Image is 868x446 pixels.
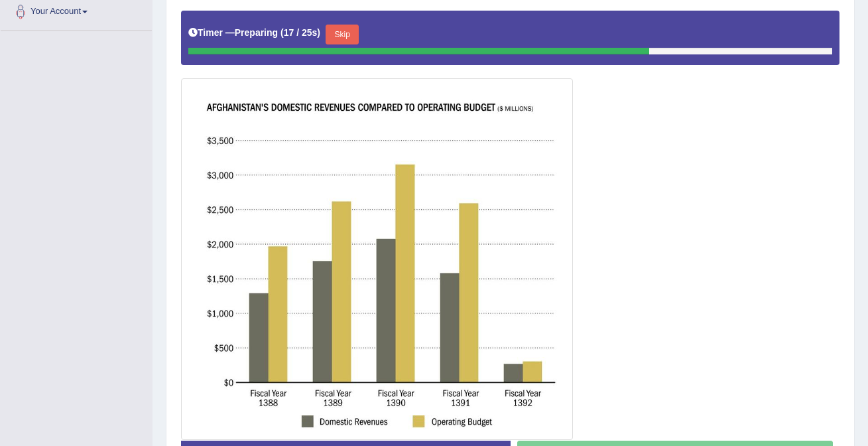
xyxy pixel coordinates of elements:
button: Skip [326,25,359,44]
b: ( [280,27,284,38]
b: Preparing [235,27,278,38]
h5: Timer — [188,28,320,38]
b: 17 / 25s [284,27,318,38]
b: ) [317,27,320,38]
